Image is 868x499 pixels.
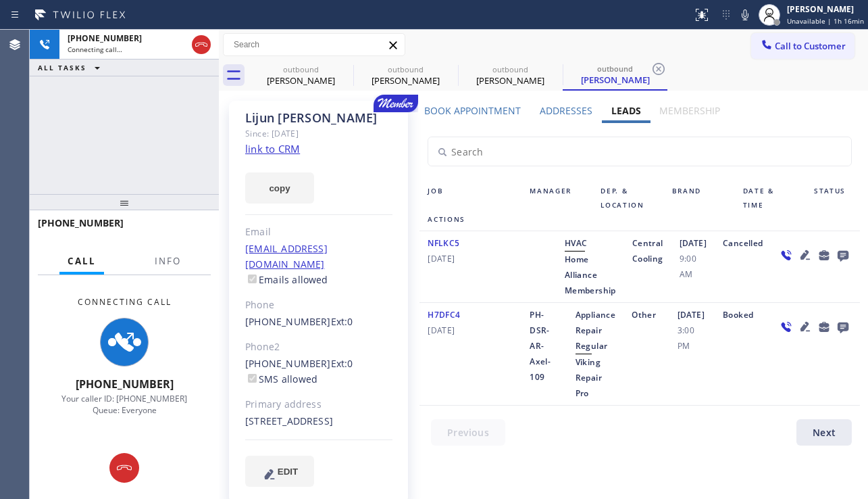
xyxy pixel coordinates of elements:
span: Unavailable | 1h 16min [787,16,864,26]
span: Appliance Repair Regular [576,309,616,352]
span: [DATE] [428,251,513,266]
a: [PHONE_NUMBER] [245,315,331,328]
div: Phone [245,298,392,313]
button: Call [59,248,104,275]
span: Viking Repair Pro [576,356,602,399]
div: [PERSON_NAME] [250,74,352,87]
div: Email [245,224,392,240]
div: Dep. & Location [592,184,663,212]
span: ALL TASKS [38,63,86,72]
input: Emails allowed [248,275,257,283]
span: Ext: 0 [331,315,353,328]
div: [PERSON_NAME] [787,3,864,15]
div: Job [419,184,521,212]
span: Connecting Call [78,296,172,308]
a: link to CRM [245,142,300,156]
span: Your caller ID: [PHONE_NUMBER] Queue: Everyone [61,393,187,416]
span: Call to Customer [775,40,846,52]
label: Addresses [540,104,592,117]
input: Search [224,34,405,55]
span: Info [155,255,181,267]
div: Actions [419,212,511,227]
div: Lijun Jiang [564,60,666,89]
input: SMS allowed [248,374,257,383]
span: Connecting call… [68,45,122,54]
div: Primary address [245,397,392,412]
a: [EMAIL_ADDRESS][DOMAIN_NAME] [245,242,328,270]
span: [PHONE_NUMBER] [68,32,142,44]
div: outbound [459,64,561,74]
span: [DATE] [428,323,513,338]
span: Call [68,255,96,267]
span: [PHONE_NUMBER] [76,377,174,391]
div: [STREET_ADDRESS] [245,414,392,429]
span: EDIT [278,467,298,477]
a: [PHONE_NUMBER] [245,357,331,370]
div: Brand [664,184,735,212]
button: Mute [736,5,755,24]
div: Status [806,184,860,212]
div: Date & Time [735,184,806,212]
label: Emails allowed [245,273,328,286]
label: Book Appointment [424,104,521,117]
button: ALL TASKS [30,60,113,76]
div: Lijun [PERSON_NAME] [245,110,392,126]
div: outbound [250,64,352,74]
span: HVAC [565,237,588,249]
div: outbound [564,64,666,74]
input: Search [428,137,851,166]
div: Booked [715,307,769,401]
span: H7DFC4 [428,309,460,320]
button: EDIT [245,456,314,487]
button: copy [245,172,314,204]
button: Call to Customer [751,33,854,59]
span: NFLKC5 [428,237,459,249]
div: [DATE] [671,235,715,298]
div: Lijun Jiang [459,60,561,91]
div: Phone2 [245,339,392,355]
span: 9:00 AM [680,251,707,282]
label: Leads [611,104,641,117]
button: Hang up [109,453,139,483]
div: John Ramseran [355,60,457,91]
div: [PERSON_NAME] [564,74,666,86]
div: outbound [355,64,457,74]
div: [PERSON_NAME] [459,74,561,87]
label: SMS allowed [245,373,317,385]
div: [PERSON_NAME] [355,74,457,87]
span: 3:00 PM [678,323,707,354]
div: Central Cooling [624,235,671,298]
div: Other [623,307,669,401]
span: [PHONE_NUMBER] [38,216,124,229]
div: Since: [DATE] [245,126,392,141]
div: [DATE] [669,307,715,401]
label: Membership [659,104,720,117]
span: Home Alliance Membership [565,254,616,296]
div: Cancelled [715,235,769,298]
span: Ext: 0 [331,357,353,370]
div: PH-DSR-AR-Axel-109 [521,307,567,401]
div: John Ramseran [250,60,352,91]
button: Info [147,248,189,275]
button: Hang up [192,35,211,54]
div: Manager [521,184,592,212]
